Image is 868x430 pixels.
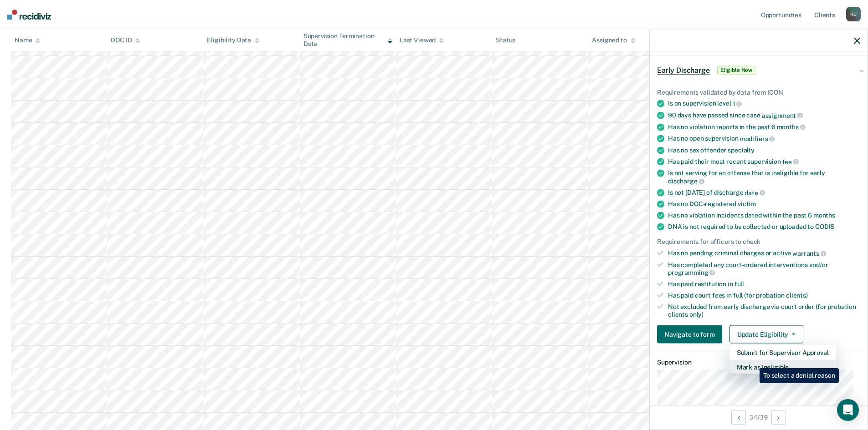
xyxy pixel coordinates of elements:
[668,212,860,219] div: Has no violation incidents dated within the past 6
[729,345,836,360] button: Submit for Supervisor Approval
[668,249,860,258] div: Has no pending criminal charges or active
[650,405,868,429] div: 34 / 39
[668,280,860,288] div: Has paid restitution in
[815,223,834,230] span: CODIS
[657,325,722,344] button: Navigate to form
[668,135,860,143] div: Has no open supervision
[813,212,835,219] span: months
[668,261,860,276] div: Has completed any court-ordered interventions and/or
[738,200,756,207] span: victim
[650,56,868,85] div: Early DischargeEligible Now
[728,146,755,153] span: specialty
[846,7,861,21] div: K C
[729,360,836,374] button: Mark as Ineligible
[668,177,704,185] span: discharge
[668,200,860,208] div: Has no DOC-registered
[657,359,860,366] dt: Supervision
[734,280,744,288] span: full
[729,325,803,344] button: Update Eligibility
[111,36,140,44] div: DOC ID
[792,250,826,257] span: warrants
[496,36,515,44] div: Status
[740,135,775,142] span: modifiers
[668,303,860,318] div: Not excluded from early discharge via court order (for probation clients
[303,32,392,48] div: Supervision Termination Date
[733,100,742,107] span: 1
[668,123,860,131] div: Has no violation reports in the past 6
[207,36,259,44] div: Eligibility Date
[777,123,806,131] span: months
[668,223,860,231] div: DNA is not required to be collected or uploaded to
[689,310,704,318] span: only)
[837,399,859,421] div: Open Intercom Messenger
[400,36,444,44] div: Last Viewed
[7,10,51,20] img: Recidiviz
[668,188,860,197] div: Is not [DATE] of discharge
[731,410,746,425] button: Previous Opportunity
[745,189,765,196] span: date
[668,111,860,120] div: 90 days have passed since case
[782,158,799,165] span: fee
[717,66,756,75] span: Eligible Now
[668,292,860,299] div: Has paid court fees in full (for probation
[668,269,715,276] span: programming
[592,36,635,44] div: Assigned to
[668,169,860,185] div: Is not serving for an offense that is ineligible for early
[786,292,808,299] span: clients)
[657,66,710,75] span: Early Discharge
[762,111,803,119] span: assignment
[668,157,860,166] div: Has paid their most recent supervision
[15,36,40,44] div: Name
[668,100,860,108] div: Is on supervision level
[771,410,786,425] button: Next Opportunity
[657,238,860,246] div: Requirements for officers to check
[657,88,860,96] div: Requirements validated by data from ICON
[668,146,860,154] div: Has no sex offender
[657,325,726,344] a: Navigate to form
